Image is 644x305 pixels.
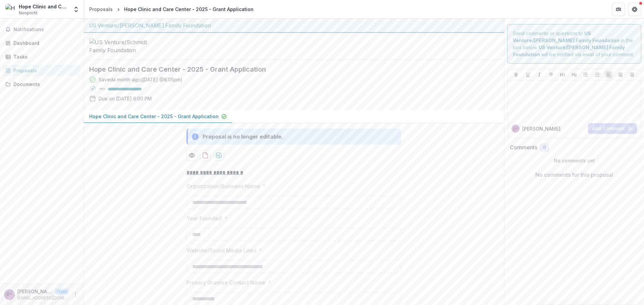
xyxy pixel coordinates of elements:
p: Hope Clinic and Care Center - 2025 - Grant Application [89,113,219,120]
a: Documents [3,79,81,90]
span: 0 [543,145,546,151]
button: Notifications [3,24,81,35]
div: Proposal is no longer editable. [203,133,283,141]
div: Proposals [13,67,75,74]
div: David Lally <dlally@hopeclinic.care> [513,127,518,130]
p: [PERSON_NAME] <[EMAIL_ADDRESS][DOMAIN_NAME]> [17,288,52,295]
button: Heading 1 [558,71,567,79]
p: Website/Social Media Links [186,246,256,254]
button: Preview 18478231-1b3d-4a50-9a57-7fcca7d75dc9-0.pdf [186,150,197,161]
div: David Lally <dlally@hopeclinic.care> [7,292,12,297]
div: Saved a month ago ( [DATE] @ 8:05pm ) [99,76,182,83]
img: US Venture/Schmidt Family Foundation [89,38,156,54]
p: Due on [DATE] 6:00 PM [99,95,152,102]
div: Documents [13,81,75,88]
button: Strike [547,71,555,79]
p: 100 % [99,87,105,91]
button: Bullet List [582,71,590,79]
a: Proposals [3,65,81,76]
div: Dashboard [13,40,75,47]
div: US Venture/[PERSON_NAME] Family Foundation [89,21,499,29]
p: Primary Grantee Contact Name [186,279,265,287]
p: Organization/Business Name [186,182,260,190]
h2: Comments [510,144,537,151]
p: Year Founded [186,214,222,222]
a: Tasks [3,51,81,62]
span: Nonprofit [19,10,38,16]
button: Heading 2 [570,71,578,79]
div: Send comments or questions to in the box below. will be notified via email of your comment. [507,24,642,64]
button: Align Center [616,71,625,79]
p: No comments for this proposal [535,171,613,179]
button: Align Left [605,71,613,79]
button: More [71,291,79,299]
button: Ordered List [593,71,601,79]
p: [EMAIL_ADDRESS][DOMAIN_NAME] [17,295,69,301]
button: Get Help [628,3,641,16]
button: Add Comment [588,123,637,134]
button: Italicize [535,71,543,79]
button: Bold [512,71,520,79]
button: download-proposal [200,150,211,161]
img: Hope Clinic and Care Center [5,4,16,15]
strong: US Venture/[PERSON_NAME] Family Foundation [513,45,625,57]
a: Proposals [87,4,115,14]
a: Dashboard [3,37,81,49]
div: Tasks [13,53,75,60]
p: No comments yet [510,157,639,164]
div: Hope Clinic and Care Center - 2025 - Grant Application [124,6,254,13]
button: Align Right [628,71,636,79]
div: Hope Clinic and Care Center [19,3,69,10]
p: [PERSON_NAME] [522,125,560,132]
div: Proposals [89,6,113,13]
p: User [55,289,69,295]
button: Underline [524,71,532,79]
span: Notifications [13,27,78,32]
nav: breadcrumb [87,4,256,14]
button: Partners [612,3,625,16]
h2: Hope Clinic and Care Center - 2025 - Grant Application [89,65,488,73]
button: download-proposal [213,150,224,161]
button: Open entity switcher [71,3,81,16]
